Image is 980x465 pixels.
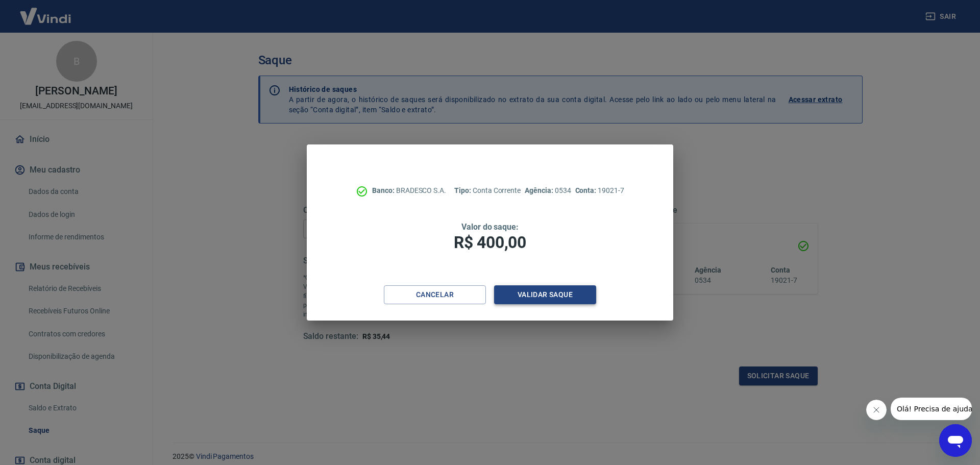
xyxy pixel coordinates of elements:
[575,186,598,194] span: Conta:
[454,185,521,196] p: Conta Corrente
[454,186,473,194] span: Tipo:
[575,185,624,196] p: 19021-7
[525,185,571,196] p: 0534
[494,285,596,304] button: Validar saque
[891,398,972,420] iframe: Mensagem da empresa
[866,400,887,420] iframe: Fechar mensagem
[6,7,86,15] span: Olá! Precisa de ajuda?
[372,186,396,194] span: Banco:
[372,185,446,196] p: BRADESCO S.A.
[525,186,555,194] span: Agência:
[939,424,972,457] iframe: Botão para abrir a janela de mensagens
[454,233,526,252] span: R$ 400,00
[461,222,519,232] span: Valor do saque:
[384,285,486,304] button: Cancelar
